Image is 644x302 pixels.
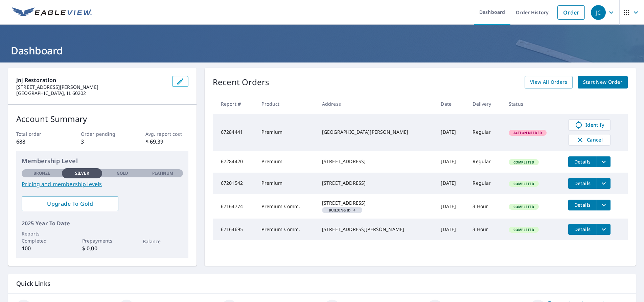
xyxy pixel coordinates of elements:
[16,84,167,90] p: [STREET_ADDRESS][PERSON_NAME]
[467,194,503,219] td: 3 Hour
[597,200,611,210] button: filesDropdownBtn-67164774
[509,227,538,232] span: Completed
[143,238,183,245] p: Balance
[256,173,316,194] td: Premium
[329,208,351,212] em: Building ID
[509,130,546,135] span: Action Needed
[81,130,124,137] p: Order pending
[572,226,593,232] span: Details
[256,114,316,151] td: Premium
[317,94,436,114] th: Address
[22,219,183,227] p: 2025 Year To Date
[152,170,174,176] p: Platinum
[16,113,188,125] p: Account Summary
[27,200,113,207] span: Upgrade To Gold
[467,114,503,151] td: Regular
[82,237,122,244] p: Prepayments
[578,76,628,89] a: Start New Order
[557,5,585,20] a: Order
[213,114,256,151] td: 67284441
[435,173,467,194] td: [DATE]
[81,137,124,146] p: 3
[525,76,573,89] a: View All Orders
[467,173,503,194] td: Regular
[509,204,538,209] span: Completed
[435,194,467,219] td: [DATE]
[22,156,183,166] p: Membership Level
[117,170,128,176] p: Gold
[16,130,59,137] p: Total order
[213,173,256,194] td: 67201542
[213,219,256,240] td: 67164695
[213,94,256,114] th: Report #
[145,137,188,146] p: $ 69.39
[572,180,593,186] span: Details
[16,279,628,288] p: Quick Links
[322,129,430,135] div: [GEOGRAPHIC_DATA][PERSON_NAME]
[22,180,183,188] a: Pricing and membership levels
[82,244,122,252] p: $ 0.00
[213,194,256,219] td: 67164774
[568,134,611,146] button: Cancel
[256,219,316,240] td: Premium Comm.
[597,178,611,189] button: filesDropdownBtn-67201542
[435,94,467,114] th: Date
[16,90,167,96] p: [GEOGRAPHIC_DATA], IL 60202
[597,224,611,235] button: filesDropdownBtn-67164695
[572,202,593,208] span: Details
[572,158,593,165] span: Details
[568,156,597,167] button: detailsBtn-67284420
[33,170,50,176] p: Bronze
[568,224,597,235] button: detailsBtn-67164695
[435,114,467,151] td: [DATE]
[583,78,622,86] span: Start New Order
[325,208,360,212] span: 4
[256,94,316,114] th: Product
[568,178,597,189] button: detailsBtn-67201542
[435,219,467,240] td: [DATE]
[8,44,636,57] h1: Dashboard
[22,244,62,252] p: 100
[503,94,563,114] th: Status
[145,130,188,137] p: Avg. report cost
[568,200,597,210] button: detailsBtn-67164774
[75,170,89,176] p: Silver
[16,137,59,146] p: 688
[573,121,606,129] span: Identify
[467,219,503,240] td: 3 Hour
[213,151,256,173] td: 67284420
[509,160,538,165] span: Completed
[22,230,62,244] p: Reports Completed
[322,158,430,165] div: [STREET_ADDRESS]
[530,78,567,86] span: View All Orders
[509,181,538,186] span: Completed
[322,226,430,233] div: [STREET_ADDRESS][PERSON_NAME]
[435,151,467,173] td: [DATE]
[322,180,430,186] div: [STREET_ADDRESS]
[16,76,167,84] p: Jnj Restoration
[12,7,92,18] img: EV Logo
[256,151,316,173] td: Premium
[467,94,503,114] th: Delivery
[597,156,611,167] button: filesDropdownBtn-67284420
[467,151,503,173] td: Regular
[256,194,316,219] td: Premium Comm.
[591,5,606,20] div: JC
[568,119,611,131] a: Identify
[22,196,118,211] a: Upgrade To Gold
[213,76,270,89] p: Recent Orders
[322,200,430,206] div: [STREET_ADDRESS]
[575,136,603,144] span: Cancel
